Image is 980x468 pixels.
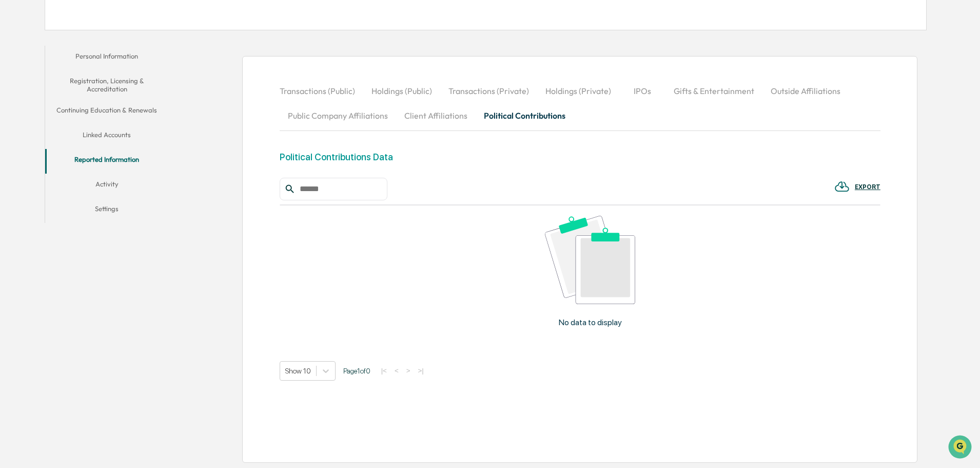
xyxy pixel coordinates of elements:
button: Holdings (Private) [537,79,619,103]
p: How can we help? [10,22,187,38]
span: Page 1 of 0 [343,367,370,375]
button: Registration, Licensing & Accreditation [45,70,168,100]
button: Linked Accounts [45,124,168,149]
button: > [403,366,414,375]
div: We're offline, we'll be back soon [35,89,134,97]
button: Transactions (Private) [440,79,537,103]
div: 🗄️ [74,130,83,139]
button: IPOs [619,79,665,103]
div: EXPORT [855,183,880,191]
span: Preclearance [21,129,66,140]
button: Outside Affiliations [762,79,849,103]
div: 🖐️ [10,130,18,139]
button: < [391,366,402,375]
a: 🗄️Attestations [70,125,131,144]
img: No data [545,216,635,304]
button: Transactions (Public) [280,79,363,103]
a: Powered byPylon [72,174,124,182]
div: Start new chat [35,79,168,89]
img: EXPORT [834,179,850,194]
span: Data Lookup [21,149,65,159]
button: |< [378,366,390,375]
button: >| [415,366,426,375]
span: Pylon [102,174,124,182]
button: Client Affiliations [396,103,476,128]
button: Gifts & Entertainment [665,79,762,103]
iframe: Open customer support [947,434,975,462]
button: Holdings (Public) [363,79,440,103]
button: Reported Information [45,149,168,174]
div: secondary tabs example [45,46,168,223]
button: Activity [45,174,168,198]
a: 🔎Data Lookup [6,145,69,163]
button: Start new chat [174,82,187,94]
img: 1746055101610-c473b297-6a78-478c-a979-82029cc54cd1 [10,79,29,97]
p: No data to display [559,317,622,327]
div: Political Contributions Data [280,152,393,162]
button: Personal Information [45,46,168,70]
button: Continuing Education & Renewals [45,100,168,124]
div: secondary tabs example [280,79,880,128]
div: 🔎 [10,150,18,158]
button: Political Contributions [476,103,574,128]
a: 🖐️Preclearance [6,125,70,144]
input: Clear [27,47,169,58]
button: Settings [45,198,168,223]
span: Attestations [85,129,127,140]
button: Public Company Affiliations [280,103,396,128]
